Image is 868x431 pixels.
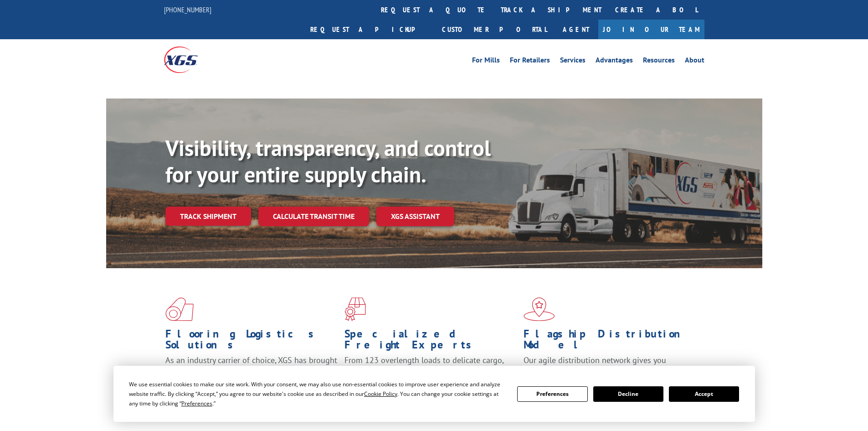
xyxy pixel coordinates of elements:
a: Track shipment [165,207,251,226]
button: Accept [669,386,739,402]
span: Preferences [181,400,212,407]
a: XGS ASSISTANT [376,207,454,226]
a: Agent [554,20,598,39]
div: We use essential cookies to make our site work. With your consent, we may also use non-essential ... [129,379,506,408]
a: Calculate transit time [258,207,369,226]
a: Resources [643,57,675,67]
a: Customer Portal [435,20,554,39]
a: About [685,57,704,67]
a: Advantages [596,57,633,67]
a: Join Our Team [598,20,704,39]
a: For Retailers [510,57,550,67]
button: Preferences [517,386,587,402]
span: Cookie Policy [364,390,397,398]
img: xgs-icon-total-supply-chain-intelligence-red [165,297,194,321]
img: xgs-icon-focused-on-flooring-red [344,297,366,321]
a: [PHONE_NUMBER] [164,5,211,14]
h1: Flagship Distribution Model [524,328,696,355]
span: Our agile distribution network gives you nationwide inventory management on demand. [524,355,691,376]
a: Request a pickup [303,20,435,39]
p: From 123 overlength loads to delicate cargo, our experienced staff knows the best way to move you... [344,355,517,395]
h1: Flooring Logistics Solutions [165,328,338,355]
span: As an industry carrier of choice, XGS has brought innovation and dedication to flooring logistics... [165,355,337,387]
a: For Mills [472,57,500,67]
div: Cookie Consent Prompt [113,366,755,422]
img: xgs-icon-flagship-distribution-model-red [524,297,555,321]
b: Visibility, transparency, and control for your entire supply chain. [165,134,491,188]
a: Services [560,57,586,67]
h1: Specialized Freight Experts [344,328,517,355]
button: Decline [593,386,663,402]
